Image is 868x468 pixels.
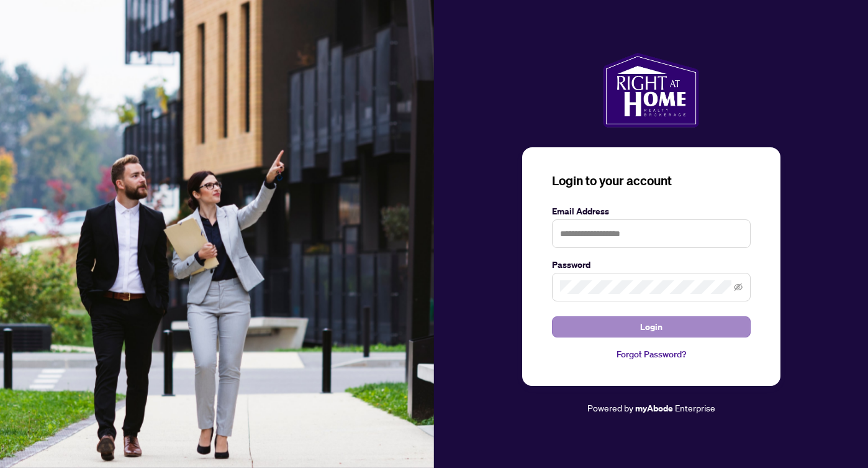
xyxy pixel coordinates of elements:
label: Email Address [552,204,751,218]
label: Password [552,258,751,272]
a: myAbode [635,401,673,415]
span: Enterprise [675,402,715,413]
span: Powered by [587,402,633,413]
a: Forgot Password? [552,347,751,361]
span: Login [640,317,662,337]
h3: Login to your account [552,172,751,190]
span: eye-invisible [734,283,743,291]
button: Login [552,316,751,337]
img: ma-logo [603,53,699,127]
